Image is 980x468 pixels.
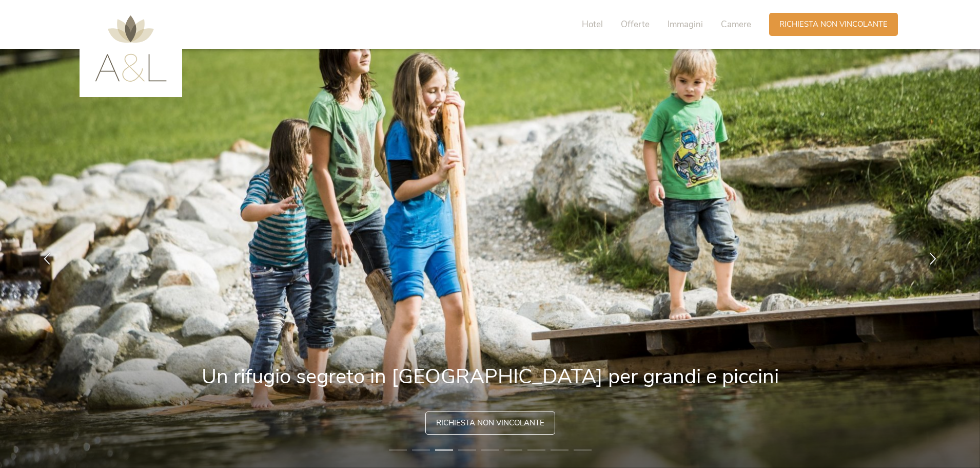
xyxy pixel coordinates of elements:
[582,18,603,30] span: Hotel
[95,15,167,82] img: AMONTI & LUNARIS Wellnessresort
[436,418,544,428] span: Richiesta non vincolante
[621,18,650,30] span: Offerte
[721,18,751,30] span: Camere
[668,18,703,30] span: Immagini
[779,19,888,30] span: Richiesta non vincolante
